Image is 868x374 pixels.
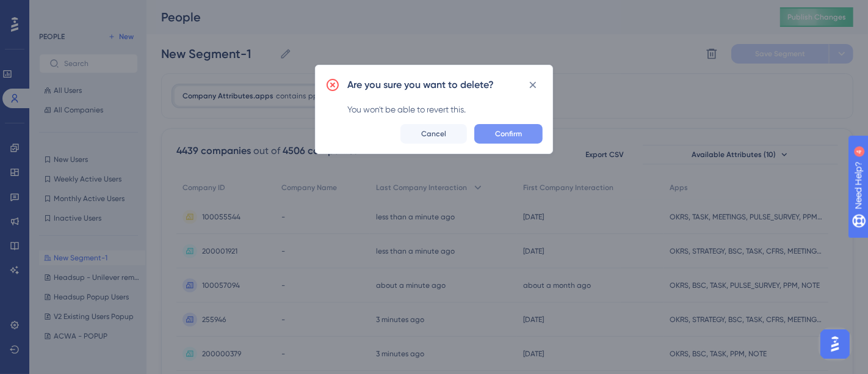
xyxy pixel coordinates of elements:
[495,129,522,139] span: Confirm
[29,3,76,18] span: Need Help?
[347,102,543,117] div: You won't be able to revert this.
[421,129,446,139] span: Cancel
[85,6,89,16] div: 4
[817,326,853,362] iframe: UserGuiding AI Assistant Launcher
[347,78,494,92] h2: Are you sure you want to delete?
